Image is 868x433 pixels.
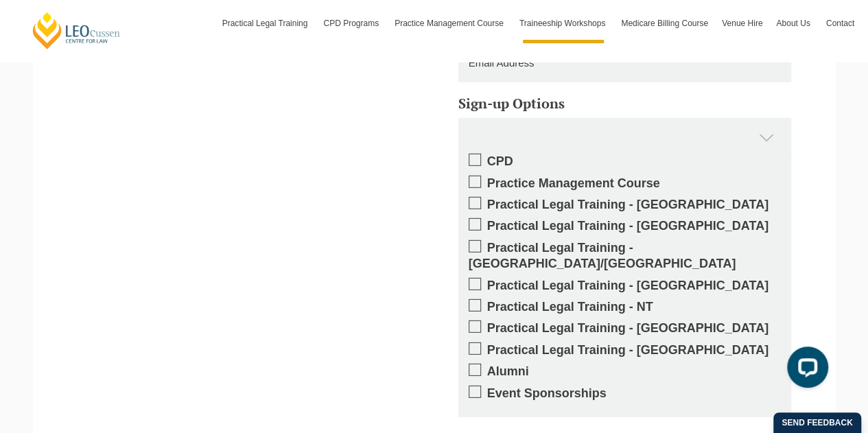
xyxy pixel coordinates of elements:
[469,154,781,169] label: CPD
[469,240,781,272] label: Practical Legal Training - [GEOGRAPHIC_DATA]/[GEOGRAPHIC_DATA]
[769,3,819,43] a: About Us
[469,386,781,401] label: Event Sponsorships
[614,3,715,43] a: Medicare Billing Course
[388,3,513,43] a: Practice Management Course
[458,96,791,111] h5: Sign-up Options
[469,218,781,234] label: Practical Legal Training - [GEOGRAPHIC_DATA]
[469,176,781,191] label: Practice Management Course
[469,278,781,294] label: Practical Legal Training - [GEOGRAPHIC_DATA]
[316,3,388,43] a: CPD Programs
[513,3,614,43] a: Traineeship Workshops
[469,364,781,379] label: Alumni
[715,3,769,43] a: Venue Hire
[469,320,781,336] label: Practical Legal Training - [GEOGRAPHIC_DATA]
[215,3,317,43] a: Practical Legal Training
[31,11,122,50] a: [PERSON_NAME] Centre for Law
[458,43,791,82] input: Email Address
[776,341,834,399] iframe: LiveChat chat widget
[469,342,781,358] label: Practical Legal Training - [GEOGRAPHIC_DATA]
[819,3,861,43] a: Contact
[469,299,781,315] label: Practical Legal Training - NT
[469,197,781,213] label: Practical Legal Training - [GEOGRAPHIC_DATA]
